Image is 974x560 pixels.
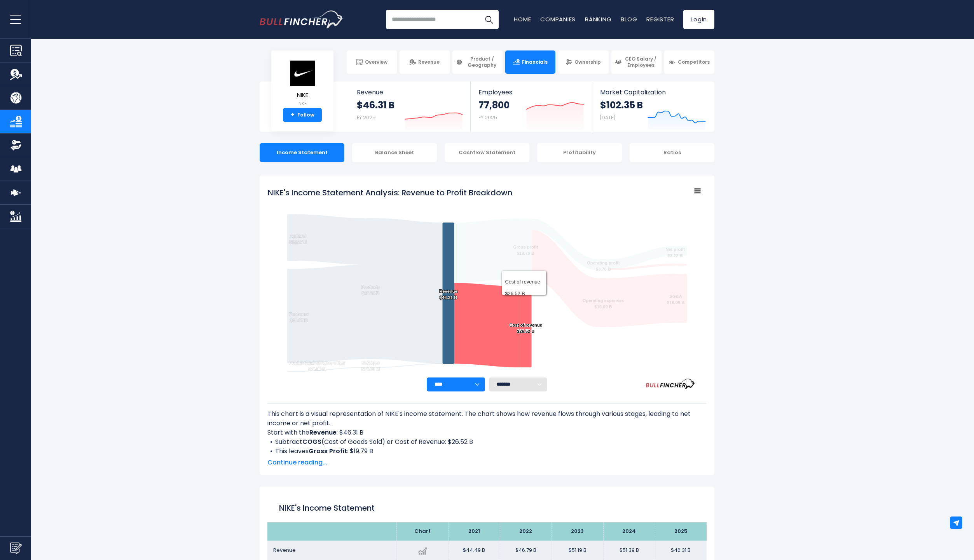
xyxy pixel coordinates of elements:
[357,89,463,96] span: Revenue
[400,50,450,74] a: Revenue
[349,82,471,132] a: Revenue $46.31 B FY 2025
[289,312,309,323] text: Footwear $30.97 B
[611,50,662,74] a: CEO Salary / Employees
[365,59,388,65] span: Overview
[347,50,397,74] a: Overview
[537,143,622,162] div: Profitability
[445,143,529,162] div: Cashflow Statement
[267,183,707,377] svg: NIKE's Income Statement Analysis: Revenue to Profit Breakdown
[396,522,448,541] th: Chart
[361,285,380,296] text: Products $46.24 B
[509,323,542,334] text: Cost of revenue $26.52 B
[291,111,295,118] strong: +
[665,247,685,258] text: Net profit $3.22 B
[452,50,503,74] a: Product / Geography
[587,261,620,271] text: Operating profit $3.70 B
[505,50,555,74] a: Financials
[540,15,576,23] a: Companies
[478,99,510,111] strong: 77,800
[478,114,497,121] small: FY 2025
[260,143,344,162] div: Income Statement
[260,10,344,28] img: Bullfincher logo
[288,60,316,108] a: NIKE NKE
[309,428,337,437] b: Revenue
[357,114,375,121] small: FY 2025
[357,99,394,111] strong: $46.31 B
[667,294,684,305] text: SG&A $16.09 B
[10,139,22,151] img: Ownership
[621,15,637,23] a: Blog
[478,89,584,96] span: Employees
[583,298,624,309] text: Operating expenses $16.09 B
[600,99,643,111] strong: $102.35 B
[267,437,707,447] li: Subtract (Cost of Goods Sold) or Cost of Revenue: $26.52 B
[418,59,440,65] span: Revenue
[678,59,710,65] span: Competitors
[267,447,707,456] li: This leaves : $19.79 B
[603,522,655,541] th: 2024
[273,546,296,554] span: Revenue
[361,360,380,371] text: Services $74.00 M
[655,522,707,541] th: 2025
[624,56,658,68] span: CEO Salary / Employees
[500,522,552,541] th: 2022
[289,100,316,107] small: NKE
[279,502,695,514] h1: NIKE's Income Statement
[260,10,343,28] a: Go to homepage
[552,522,603,541] th: 2023
[268,187,512,198] tspan: NIKE's Income Statement Analysis: Revenue to Profit Breakdown
[465,56,499,68] span: Product / Geography
[574,59,601,65] span: Ownership
[289,233,307,244] text: Apparel $15.27 B
[309,447,347,456] b: Gross Profit
[600,114,615,121] small: [DATE]
[267,409,707,453] div: This chart is a visual representation of NIKE's income statement. The chart shows how revenue flo...
[522,59,548,65] span: Financials
[585,15,611,23] a: Ranking
[448,522,500,541] th: 2021
[646,15,674,23] a: Register
[439,289,457,300] text: Revenue $46.31 B
[683,10,714,29] a: Login
[289,360,346,371] text: Product and Service, Other $74.00 M
[471,82,592,132] a: Employees 77,800 FY 2025
[664,50,714,74] a: Competitors
[283,108,322,122] a: +Follow
[302,437,321,446] b: COGS
[479,10,499,29] button: Search
[289,92,316,99] span: NIKE
[514,15,531,23] a: Home
[267,458,707,467] span: Continue reading...
[592,82,714,132] a: Market Capitalization $102.35 B [DATE]
[513,245,538,256] text: Gross profit $19.79 B
[600,89,706,96] span: Market Capitalization
[630,143,714,162] div: Ratios
[352,143,437,162] div: Balance Sheet
[558,50,608,74] a: Ownership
